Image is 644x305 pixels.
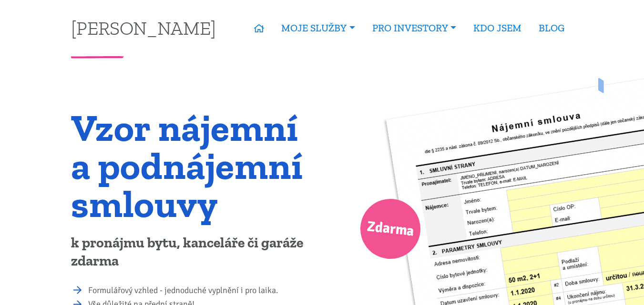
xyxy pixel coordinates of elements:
[71,108,316,223] h1: Vzor nájemní a podnájemní smlouvy
[88,284,316,297] li: Formulářový vzhled - jednoduché vyplnění i pro laika.
[530,17,573,39] a: BLOG
[364,17,465,39] a: PRO INVESTORY
[366,214,415,244] span: Zdarma
[465,17,530,39] a: KDO JSEM
[273,17,363,39] a: MOJE SLUŽBY
[71,19,216,37] a: [PERSON_NAME]
[71,234,316,270] p: k pronájmu bytu, kanceláře či garáže zdarma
